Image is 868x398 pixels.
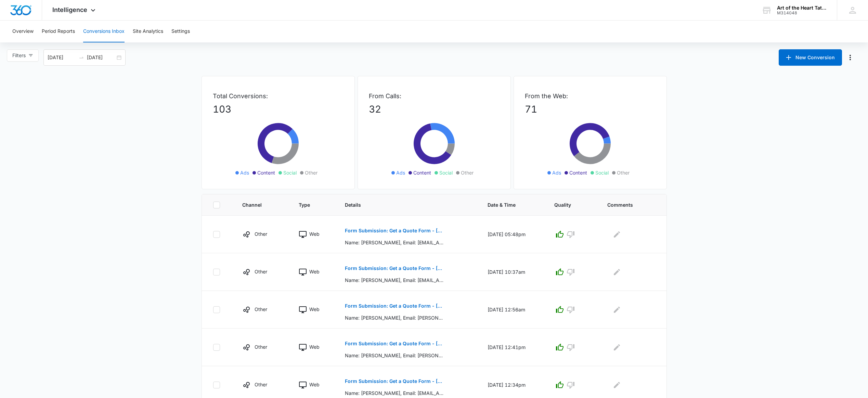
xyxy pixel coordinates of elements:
p: 71 [525,102,656,116]
button: Form Submission: Get a Quote Form - [GEOGRAPHIC_DATA] [345,260,444,277]
p: From Calls: [369,91,500,101]
span: Comments [607,201,646,208]
span: Other [305,169,318,176]
span: Ads [552,169,561,176]
button: Overview [12,21,34,42]
span: Other [617,169,630,176]
p: From the Web: [525,91,656,101]
input: Start date [48,54,76,61]
p: Other [255,268,267,275]
td: [DATE] 12:41pm [479,329,546,366]
span: Intelligence [52,6,87,13]
button: Edit Comments [611,342,622,353]
p: Form Submission: Get a Quote Form - [US_STATE] (was previously both) [345,379,444,384]
p: 32 [369,102,500,116]
button: Manage Numbers [845,52,856,63]
td: [DATE] 10:37am [479,253,546,291]
p: Other [255,306,267,313]
p: Web [309,306,320,313]
button: Form Submission: Get a Quote Form - [US_STATE] (was previously both) [345,222,444,239]
p: Name: [PERSON_NAME], Email: [EMAIL_ADDRESS][DOMAIN_NAME], Phone: [PHONE_NUMBER], How can we help?... [345,277,444,284]
span: swap-right [79,55,84,60]
button: New Conversion [779,49,842,66]
p: Form Submission: Get a Quote Form - [GEOGRAPHIC_DATA] [345,266,444,271]
span: Date & Time [488,201,528,208]
button: Form Submission: Get a Quote Form - [US_STATE] (was previously both) [345,298,444,314]
p: Form Submission: Get a Quote Form - [US_STATE] (was previously both) [345,304,444,308]
span: Ads [396,169,405,176]
p: Other [255,343,267,350]
p: Form Submission: Get a Quote Form - [US_STATE] (was previously both) [345,341,444,346]
td: [DATE] 05:48pm [479,216,546,253]
p: Form Submission: Get a Quote Form - [US_STATE] (was previously both) [345,228,444,233]
span: Other [461,169,474,176]
div: account name [777,5,827,11]
span: Details [345,201,461,208]
span: Social [439,169,453,176]
p: Name: [PERSON_NAME], Email: [PERSON_NAME][EMAIL_ADDRESS][DOMAIN_NAME], Phone: [PHONE_NUMBER], How... [345,352,444,359]
p: Total Conversions: [213,91,344,101]
span: Quality [554,201,581,208]
button: Settings [171,21,190,42]
span: Filters [12,52,26,59]
span: Channel [242,201,272,208]
button: Site Analytics [133,21,163,42]
p: Web [309,230,320,237]
div: account id [777,11,827,15]
button: Edit Comments [611,229,622,240]
span: Content [569,169,587,176]
button: Conversions Inbox [83,21,125,42]
span: Content [257,169,275,176]
button: Form Submission: Get a Quote Form - [US_STATE] (was previously both) [345,335,444,352]
td: [DATE] 12:56am [479,291,546,329]
span: Social [595,169,609,176]
p: Name: [PERSON_NAME], Email: [EMAIL_ADDRESS][DOMAIN_NAME], Phone: [PHONE_NUMBER], How can we help?... [345,239,444,246]
button: Period Reports [42,21,75,42]
p: Web [309,268,320,275]
p: Other [255,381,267,388]
span: Type [299,201,319,208]
p: Name: [PERSON_NAME], Email: [PERSON_NAME][EMAIL_ADDRESS][PERSON_NAME][PERSON_NAME][DOMAIN_NAME], ... [345,314,444,321]
button: Edit Comments [611,380,622,390]
p: Other [255,230,267,237]
button: Filters [7,49,39,62]
p: Web [309,343,320,350]
input: End date [87,54,115,61]
p: Name: [PERSON_NAME], Email: [EMAIL_ADDRESS][DOMAIN_NAME], Phone: [PHONE_NUMBER], How can we help?... [345,389,444,397]
button: Form Submission: Get a Quote Form - [US_STATE] (was previously both) [345,373,444,389]
span: Social [283,169,297,176]
span: to [79,55,84,60]
span: Ads [240,169,249,176]
p: Web [309,381,320,388]
span: Content [413,169,431,176]
button: Edit Comments [611,304,622,315]
p: 103 [213,102,344,116]
button: Edit Comments [611,267,622,278]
